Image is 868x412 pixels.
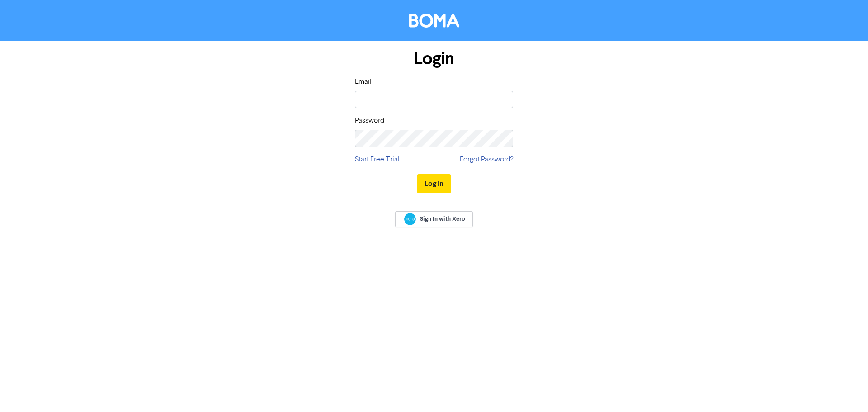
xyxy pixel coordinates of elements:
label: Password [355,115,384,126]
h1: Login [355,48,513,69]
label: Email [355,76,372,87]
a: Forgot Password? [460,154,513,165]
a: Sign In with Xero [395,211,473,227]
span: Sign In with Xero [420,215,465,223]
a: Start Free Trial [355,154,400,165]
iframe: Chat Widget [823,369,868,412]
img: Xero logo [404,213,416,225]
button: Log In [417,174,451,193]
img: BOMA Logo [409,14,459,28]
